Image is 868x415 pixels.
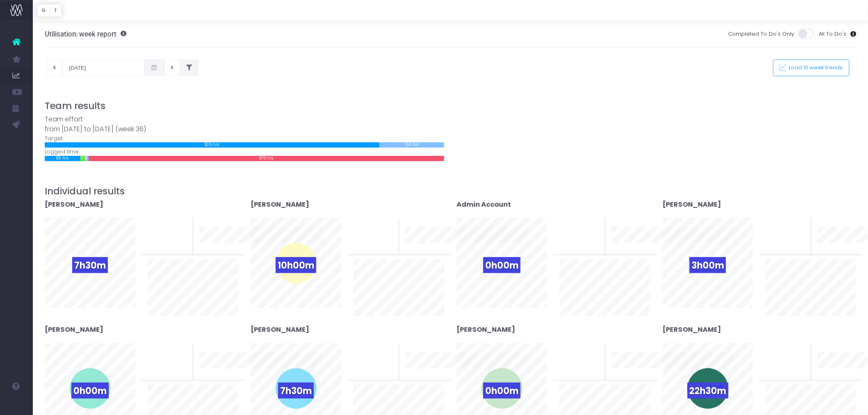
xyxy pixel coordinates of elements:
[818,371,854,379] span: 10 week trend
[688,383,729,399] span: 22h30m
[251,325,309,334] strong: [PERSON_NAME]
[199,245,236,253] span: 10 week trend
[45,30,126,38] h3: Utilisation: week report
[276,257,316,273] span: 10h00m
[612,371,649,379] span: 10 week trend
[457,200,511,209] strong: Admin Account
[354,357,387,365] span: To last week
[37,4,62,17] div: Vertical button group
[45,200,103,209] strong: [PERSON_NAME]
[89,156,444,161] div: 876 hrs
[379,343,393,357] span: 0%
[728,30,794,38] span: Completed To Do's Only
[560,357,593,365] span: To last week
[819,30,846,38] span: All To Do's
[379,142,444,148] div: 159 hrs
[148,357,181,365] span: To last week
[690,257,726,273] span: 3h00m
[483,383,521,399] span: 0h00m
[379,218,393,231] span: 0%
[457,325,515,334] strong: [PERSON_NAME]
[45,186,857,197] h3: Individual results
[818,245,854,253] span: 10 week trend
[405,371,442,379] span: 10 week trend
[50,4,62,17] button: T
[251,200,309,209] strong: [PERSON_NAME]
[773,59,850,76] button: Load 10 week trends
[199,371,236,379] span: 10 week trend
[405,245,442,253] span: 10 week trend
[612,245,649,253] span: 10 week trend
[45,142,380,148] div: 825 hrs
[765,357,799,365] span: To last week
[85,156,88,161] div: 8 hrs
[662,200,721,209] strong: [PERSON_NAME]
[585,218,599,231] span: 0%
[173,343,187,357] span: 0%
[45,114,444,135] div: Team effort from [DATE] to [DATE] (week 36)
[45,100,857,112] h3: Team results
[354,231,387,239] span: To last week
[148,231,181,239] span: To last week
[72,257,108,273] span: 7h30m
[39,114,450,161] div: Target: Logged time:
[71,383,109,399] span: 0h00m
[787,64,843,71] span: Load 10 week trends
[765,231,799,239] span: To last week
[791,343,805,357] span: 0%
[560,231,593,239] span: To last week
[585,343,599,357] span: 0%
[80,156,85,161] div: 11 hrs
[37,4,50,17] button: G
[278,383,314,399] span: 7h30m
[10,399,23,411] img: images/default_profile_image.png
[662,325,721,334] strong: [PERSON_NAME]
[45,156,81,161] div: 89 hrs
[483,257,521,273] span: 0h00m
[791,218,805,231] span: 0%
[45,325,103,334] strong: [PERSON_NAME]
[173,218,187,231] span: 0%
